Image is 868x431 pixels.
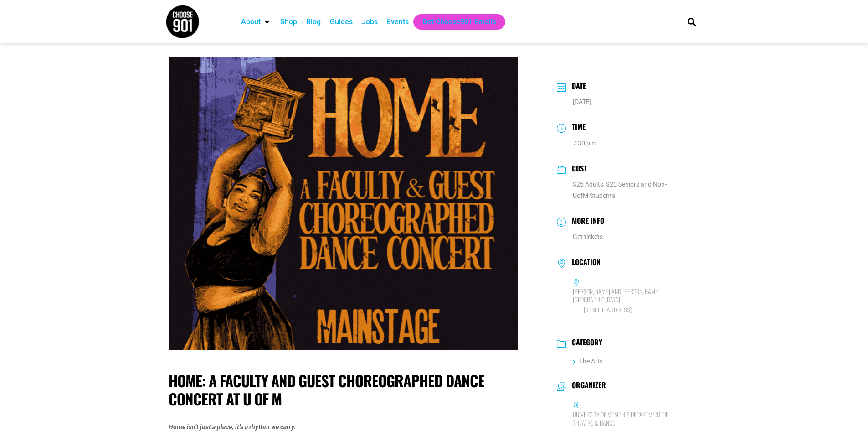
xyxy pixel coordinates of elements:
[567,338,602,349] h3: Category
[573,233,603,240] a: Get tickets
[422,16,496,27] a: Get Choose901 Emails
[362,16,378,27] a: Jobs
[557,179,675,202] dd: $25 Adults, $20 Seniors and Non-UofM Students
[567,121,586,135] h3: Time
[236,14,276,30] div: About
[567,80,586,93] h3: Date
[241,16,261,27] a: About
[567,163,587,176] h3: Cost
[567,258,601,269] h3: Location
[573,140,596,147] abbr: 7:30 pm
[236,14,672,30] nav: Main nav
[330,16,353,27] a: Guides
[169,423,296,431] strong: Home isn’t just a place; it’s a rhythm we carry.
[684,14,699,29] div: Search
[573,306,675,315] span: [STREET_ADDRESS]
[573,287,675,304] h6: [PERSON_NAME] and [PERSON_NAME][GEOGRAPHIC_DATA]
[573,358,603,365] a: The Arts
[169,372,518,408] h1: Home: A Faculty and Guest Choreographed Dance Concert at U of M
[567,215,604,228] h3: More Info
[573,98,591,105] span: [DATE]
[387,16,409,27] a: Events
[306,16,321,27] a: Blog
[280,16,297,27] a: Shop
[567,381,606,392] h3: Organizer
[573,410,675,427] h6: University of Memphis Department of Theatre & Dance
